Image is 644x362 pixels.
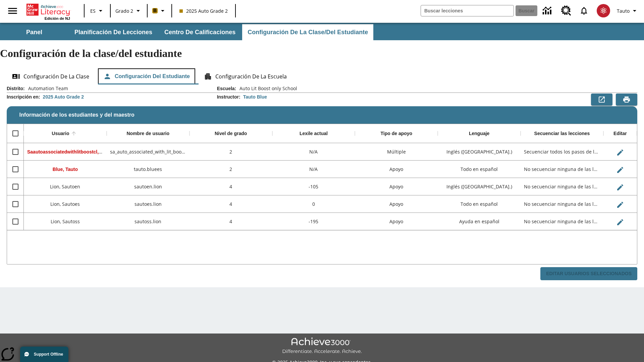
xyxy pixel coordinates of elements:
span: Tauto [617,7,630,14]
div: Tauto Blue [243,94,267,100]
button: Escoja un nuevo avatar [593,2,614,19]
div: Tipo de apoyo [380,131,412,137]
div: -195 [272,213,355,230]
h2: Inscripción en : [7,94,40,100]
span: Lion, Sautoen [50,183,80,190]
button: Editar Usuario [613,198,627,212]
span: Lion, Sautoss [51,218,80,225]
span: Lion, Sautoes [50,201,80,207]
div: N/A [272,143,355,161]
div: Apoyo [355,213,438,230]
div: 2 [190,143,272,161]
div: Editar [613,131,627,137]
button: Configuración de la escuela [199,68,292,84]
div: Inglés (EE. UU.) [438,143,521,161]
div: sautoss.lion [107,213,190,230]
div: -105 [272,178,355,195]
div: Apoyo [355,161,438,178]
button: Lenguaje: ES, Selecciona un idioma [87,5,108,17]
button: Panel [1,24,68,40]
button: Boost El color de la clase es anaranjado claro. Cambiar el color de la clase. [150,5,169,17]
button: Configuración de la clase/del estudiante [242,24,373,40]
div: No secuenciar ninguna de las lecciones [521,213,603,230]
span: Automation Team [25,85,68,92]
a: Centro de información [539,2,557,20]
div: Secuenciar todos los pasos de la lección [521,143,603,161]
button: Editar Usuario [613,146,627,159]
img: avatar image [597,4,610,17]
div: 4 [190,213,272,230]
button: Vista previa de impresión [616,94,637,106]
a: Notificaciones [575,2,593,19]
h2: Instructor : [217,94,240,100]
button: Grado: Grado 2, Elige un grado [113,5,145,17]
button: Perfil/Configuración [614,5,641,17]
span: Información de los estudiantes y del maestro [19,112,135,118]
button: Centro de calificaciones [159,24,241,40]
div: 4 [190,178,272,195]
div: Portada [26,2,70,20]
span: Blue, Tauto [53,167,78,172]
div: No secuenciar ninguna de las lecciones [521,178,603,195]
div: 4 [190,195,272,213]
div: tauto.bluees [107,161,190,178]
button: Editar Usuario [613,216,627,229]
div: Ayuda en español [438,213,521,230]
div: N/A [272,161,355,178]
div: sautoes.lion [107,195,190,213]
div: Usuario [52,131,69,137]
div: Todo en español [438,161,521,178]
button: Abrir el menú lateral [3,1,22,21]
span: Auto Lit Boost only School [236,85,297,92]
div: Configuración de la clase/del estudiante [7,68,637,84]
div: 0 [272,195,355,213]
div: Nivel de grado [215,131,247,137]
div: No secuenciar ninguna de las lecciones [521,195,603,213]
h2: Escuela : [217,86,236,92]
button: Exportar a CSV [591,94,612,106]
div: Apoyo [355,195,438,213]
img: Achieve3000 Differentiate Accelerate Achieve [282,338,362,355]
div: No secuenciar ninguna de las lecciones [521,161,603,178]
div: Lexile actual [300,131,328,137]
button: Support Offline [20,347,68,362]
div: Lenguaje [469,131,489,137]
h2: Distrito : [7,86,25,92]
span: Edición de NJ [45,16,70,20]
div: Secuenciar las lecciones [534,131,590,137]
div: Nombre de usuario [126,131,169,137]
a: Portada [26,3,70,16]
div: 2025 Auto Grade 2 [43,94,84,100]
a: Centro de recursos, Se abrirá en una pestaña nueva. [557,2,575,20]
div: sautoen.lion [107,178,190,195]
div: Todo en español [438,195,521,213]
button: Configuración del estudiante [98,68,195,84]
button: Planificación de lecciones [69,24,158,40]
span: 2025 Auto Grade 2 [179,7,228,14]
span: Grado 2 [115,7,133,14]
span: Support Offline [34,352,63,357]
div: Inglés (EE. UU.) [438,178,521,195]
div: Información de los estudiantes y del maestro [7,85,637,281]
input: Buscar campo [421,5,514,16]
span: B [153,6,157,15]
span: ES [90,7,96,14]
span: Saautoassociatedwithlitboostcl, Saautoassociatedwithlitboostcl [27,148,170,155]
div: sa_auto_associated_with_lit_boost_classes [107,143,190,161]
button: Configuración de la clase [7,68,95,84]
button: Editar Usuario [613,181,627,194]
div: Múltiple [355,143,438,161]
div: 2 [190,161,272,178]
div: Apoyo [355,178,438,195]
button: Editar Usuario [613,163,627,177]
